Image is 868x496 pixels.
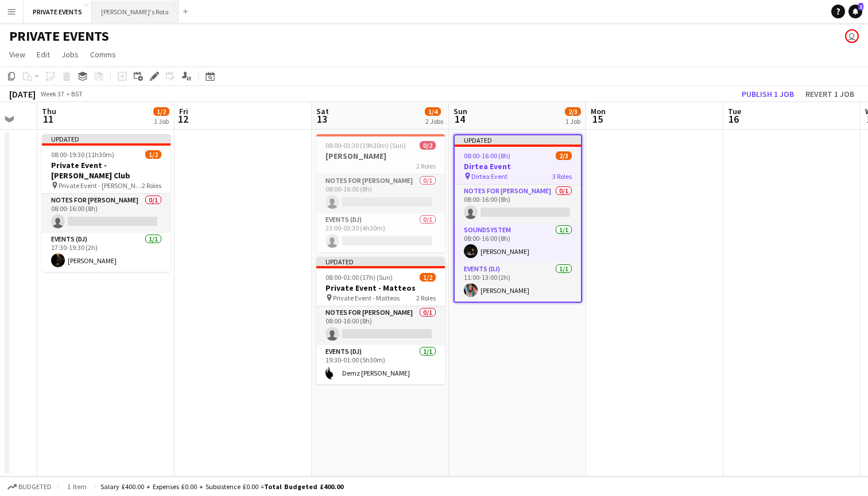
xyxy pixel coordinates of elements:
[315,112,329,126] span: 13
[316,151,445,161] h3: [PERSON_NAME]
[420,273,436,282] span: 1/2
[471,172,507,181] span: Dirtea Event
[100,482,343,491] div: Salary £400.00 + Expenses £0.00 + Subsistence £0.00 =
[316,345,445,384] app-card-role: Events (DJ)1/119:30-01:00 (5h30m)Demz [PERSON_NAME]
[63,482,91,491] span: 1 item
[454,134,582,303] app-job-card: Updated08:00-16:00 (8h)2/3Dirtea Event Dirtea Event3 RolesNotes for [PERSON_NAME]0/108:00-16:00 (...
[32,47,55,62] a: Edit
[37,49,50,60] span: Edit
[858,3,863,10] span: 1
[177,112,188,126] span: 12
[42,134,170,143] div: Updated
[552,172,572,181] span: 3 Roles
[316,257,445,384] app-job-card: Updated08:00-01:00 (17h) (Sun)1/2Private Event - Matteos Private Event - Matteos2 RolesNotes for ...
[142,181,161,190] span: 2 Roles
[726,112,741,126] span: 16
[848,5,862,18] a: 1
[420,141,436,150] span: 0/2
[153,107,169,116] span: 1/2
[455,185,581,224] app-card-role: Notes for [PERSON_NAME]0/108:00-16:00 (8h)
[38,89,67,98] span: Week 37
[92,1,179,23] button: [PERSON_NAME]'s Rota
[145,150,161,159] span: 1/2
[455,135,581,144] div: Updated
[425,107,441,116] span: 1/4
[325,141,406,150] span: 08:00-03:30 (19h30m) (Sun)
[40,112,56,126] span: 11
[416,162,436,170] span: 2 Roles
[464,151,510,160] span: 08:00-16:00 (8h)
[455,161,581,171] h3: Dirtea Event
[416,294,436,302] span: 2 Roles
[61,49,79,60] span: Jobs
[325,273,393,282] span: 08:00-01:00 (17h) (Sun)
[316,306,445,345] app-card-role: Notes for [PERSON_NAME]0/108:00-16:00 (8h)
[71,89,83,98] div: BST
[589,112,606,126] span: 15
[42,194,170,233] app-card-role: Notes for [PERSON_NAME]0/108:00-16:00 (8h)
[556,151,572,160] span: 2/3
[51,150,114,159] span: 08:00-19:30 (11h30m)
[728,106,741,116] span: Tue
[565,117,580,126] div: 1 Job
[264,482,343,491] span: Total Budgeted £400.00
[90,49,116,60] span: Comms
[154,117,169,126] div: 1 Job
[42,134,170,272] app-job-card: Updated08:00-19:30 (11h30m)1/2Private Event - [PERSON_NAME] Club Private Event - [PERSON_NAME] Cl...
[179,106,188,116] span: Fri
[316,283,445,293] h3: Private Event - Matteos
[565,107,581,116] span: 2/3
[316,134,445,252] app-job-card: 08:00-03:30 (19h30m) (Sun)0/2[PERSON_NAME]2 RolesNotes for [PERSON_NAME]0/108:00-16:00 (8h) Event...
[454,106,467,116] span: Sun
[18,483,52,491] span: Budgeted
[316,174,445,213] app-card-role: Notes for [PERSON_NAME]0/108:00-16:00 (8h)
[316,106,329,116] span: Sat
[316,213,445,252] app-card-role: Events (DJ)0/123:00-03:30 (4h30m)
[24,1,92,23] button: PRIVATE EVENTS
[455,224,581,263] app-card-role: Soundsystem1/108:00-16:00 (8h)[PERSON_NAME]
[455,263,581,302] app-card-role: Events (DJ)1/111:00-13:00 (2h)[PERSON_NAME]
[452,112,467,126] span: 14
[57,47,83,62] a: Jobs
[9,28,109,45] h1: PRIVATE EVENTS
[42,160,170,181] h3: Private Event - [PERSON_NAME] Club
[801,87,859,101] button: Revert 1 job
[316,257,445,266] div: Updated
[737,87,799,101] button: Publish 1 job
[6,481,53,493] button: Budgeted
[9,49,25,60] span: View
[86,47,121,62] a: Comms
[9,88,36,100] div: [DATE]
[42,233,170,272] app-card-role: Events (DJ)1/117:30-19:30 (2h)[PERSON_NAME]
[425,117,443,126] div: 2 Jobs
[333,294,400,302] span: Private Event - Matteos
[845,29,859,43] app-user-avatar: Katie Farrow
[591,106,606,116] span: Mon
[5,47,30,62] a: View
[42,106,56,116] span: Thu
[59,181,142,190] span: Private Event - [PERSON_NAME] Club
